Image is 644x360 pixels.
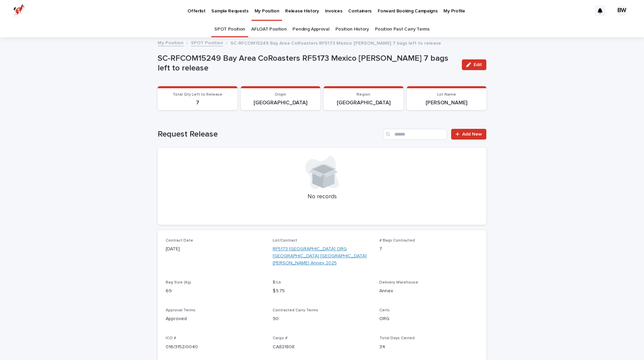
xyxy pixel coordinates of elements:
[273,288,372,295] p: $ 5.75
[166,239,193,243] span: Contract Date
[162,100,233,106] p: 7
[474,62,482,67] span: Edit
[328,100,399,106] p: [GEOGRAPHIC_DATA]
[273,315,372,322] p: 90
[273,239,297,243] span: Lot/Contract
[379,288,478,295] p: Annex
[166,280,191,285] span: Bag Size (Kg)
[166,336,176,340] span: ICO #
[292,21,329,37] a: Pending Approval
[379,315,478,322] p: ORG
[273,336,287,340] span: Cargo #
[462,132,482,137] span: Add New
[230,39,441,46] p: SC-RFCOM15249 Bay Area CoRoasters RF5173 Mexico [PERSON_NAME] 7 bags left to release
[273,280,281,285] span: $/Lb
[191,39,223,46] a: SPOT Position
[166,246,265,253] p: [DATE]
[379,246,478,253] p: 7
[379,280,418,285] span: Delivery Warehouse
[251,21,286,37] a: AFLOAT Position
[273,246,372,266] a: RF5173 [GEOGRAPHIC_DATA] ORG [GEOGRAPHIC_DATA] [GEOGRAPHIC_DATA][PERSON_NAME] Annex 2025
[462,59,486,70] button: Edit
[214,21,245,37] a: SPOT Position
[357,93,370,97] span: Region
[166,344,265,351] p: 016/3152/0040
[437,93,456,97] span: Lot Name
[379,344,478,351] p: 34
[166,193,478,201] p: No records
[245,100,317,106] p: [GEOGRAPHIC_DATA]
[173,93,222,97] span: Total Qty Left to Release
[379,239,415,243] span: # Bags Contracted
[158,54,457,73] p: SC-RFCOM15249 Bay Area CoRoasters RF5173 Mexico [PERSON_NAME] 7 bags left to release
[166,308,196,312] span: Approval Terms
[616,5,627,16] div: BW
[166,288,265,295] p: 69
[13,4,25,17] img: zttTXibQQrCfv9chImQE
[158,130,381,139] h1: Request Release
[379,336,415,340] span: Total Days Carried
[383,129,447,140] input: Search
[379,308,390,312] span: Certs
[375,21,430,37] a: Position Past Carry Terms
[273,308,318,312] span: Contracted Carry Terms
[411,100,483,106] p: [PERSON_NAME]
[275,93,286,97] span: Origin
[451,129,486,140] a: Add New
[335,21,369,37] a: Position History
[166,315,265,322] p: Approved
[158,39,183,46] a: My Position
[273,344,372,351] p: CA821808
